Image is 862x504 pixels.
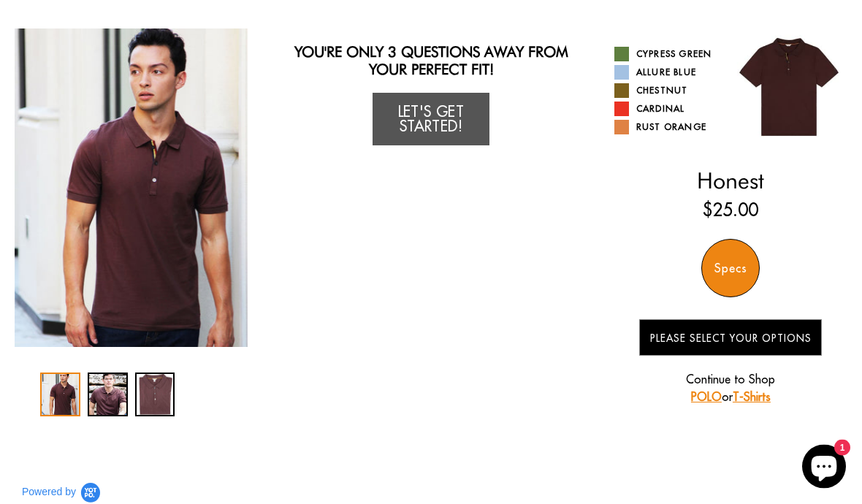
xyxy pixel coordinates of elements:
div: Specs [701,240,760,298]
div: 1 / 3 [40,373,80,417]
button: Please Select Your Options [639,320,822,356]
img: 022.jpg [731,29,847,146]
a: Cardinal [614,102,720,117]
a: Cypress Green [614,47,720,62]
p: Continue to Shop or [639,371,822,406]
h2: You're only 3 questions away from your perfect fit! [294,44,568,79]
inbox-online-store-chat: Shopify online store chat [798,445,850,492]
ins: $25.00 [703,197,758,224]
a: Rust Orange [614,121,720,135]
a: Allure Blue [614,66,720,80]
a: Let's Get Started! [373,93,489,146]
div: 1 / 3 [15,29,248,348]
a: Chestnut [614,84,720,99]
div: 2 / 3 [248,29,481,348]
div: 2 / 3 [88,373,128,417]
a: POLO [691,390,722,405]
a: T-Shirts [733,390,771,405]
img: amazon4_1024x1024_2x_f7bb60e3-b29c-4ee5-ba6a-9b1abb62553d_340x.jpg [15,29,248,348]
h2: Honest [614,168,847,194]
img: amazon5_1024x1024_2x_6ec6a68f-6a14-4fbc-93d9-232657d0db4e_340x.jpg [248,29,481,348]
span: Powered by [22,486,76,499]
div: 3 / 3 [135,373,175,417]
span: Please Select Your Options [650,332,812,345]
